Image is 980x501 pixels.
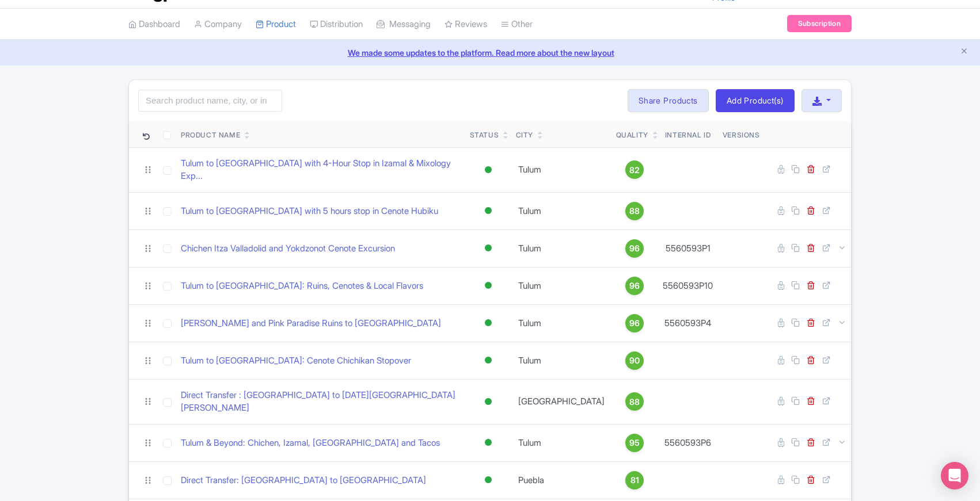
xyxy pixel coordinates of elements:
[629,437,640,449] span: 95
[483,277,494,294] div: Active
[483,472,494,488] div: Active
[716,89,795,112] a: Add Product(s)
[256,9,296,40] a: Product
[501,9,533,40] a: Other
[658,230,718,267] td: 5560593P1
[181,474,426,487] a: Direct Transfer: [GEOGRAPHIC_DATA] to [GEOGRAPHIC_DATA]
[616,239,654,258] a: 96
[483,393,494,410] div: Active
[718,121,765,148] th: Versions
[483,315,494,331] div: Active
[629,317,640,330] span: 96
[181,354,411,368] a: Tulum to [GEOGRAPHIC_DATA]: Cenote Chichikan Stopover
[629,164,640,177] span: 82
[377,9,431,40] a: Messaging
[960,45,968,59] button: Close announcement
[629,242,640,255] span: 96
[616,351,654,370] a: 90
[181,157,461,183] a: Tulum to [GEOGRAPHIC_DATA] with 4-Hour Stop in Izamal & Mixology Exp...
[181,280,423,293] a: Tulum to [GEOGRAPHIC_DATA]: Ruins, Cenotes & Local Flavors
[511,192,611,230] td: Tulum
[310,9,363,40] a: Distribution
[658,424,718,461] td: 5560593P6
[483,434,494,451] div: Active
[629,205,640,217] span: 88
[445,9,487,40] a: Reviews
[194,9,242,40] a: Company
[511,147,611,192] td: Tulum
[511,424,611,461] td: Tulum
[658,267,718,304] td: 5560593P10
[630,474,639,487] span: 81
[128,9,180,40] a: Dashboard
[616,434,654,452] a: 95
[629,354,640,367] span: 90
[511,304,611,342] td: Tulum
[470,130,499,140] div: Status
[483,202,494,219] div: Active
[511,230,611,267] td: Tulum
[616,314,654,332] a: 96
[181,389,461,415] a: Direct Transfer : [GEOGRAPHIC_DATA] to [DATE][GEOGRAPHIC_DATA][PERSON_NAME]
[181,437,440,450] a: Tulum & Beyond: Chichen, Izamal, [GEOGRAPHIC_DATA] and Tacos
[181,317,441,330] a: [PERSON_NAME] and Pink Paradise Ruins to [GEOGRAPHIC_DATA]
[787,15,852,32] a: Subscription
[941,462,968,489] div: Open Intercom Messenger
[616,202,654,220] a: 88
[138,90,282,112] input: Search product name, city, or interal id
[616,471,654,489] a: 81
[181,205,438,218] a: Tulum to [GEOGRAPHIC_DATA] with 5 hours stop in Cenote Hubiku
[511,267,611,304] td: Tulum
[7,47,973,59] a: We made some updates to the platform. Read more about the new layout
[511,342,611,379] td: Tulum
[616,160,654,179] a: 82
[629,396,640,408] span: 88
[629,280,640,292] span: 96
[511,461,611,499] td: Puebla
[181,242,395,255] a: Chichen Itza Valladolid and Yokdzonot Cenote Excursion
[658,121,718,148] th: Internal ID
[616,130,648,140] div: Quality
[483,352,494,369] div: Active
[616,277,654,295] a: 96
[628,89,709,112] a: Share Products
[516,130,533,140] div: City
[483,162,494,178] div: Active
[658,304,718,342] td: 5560593P4
[483,240,494,257] div: Active
[181,130,240,140] div: Product Name
[616,392,654,411] a: 88
[511,379,611,424] td: [GEOGRAPHIC_DATA]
